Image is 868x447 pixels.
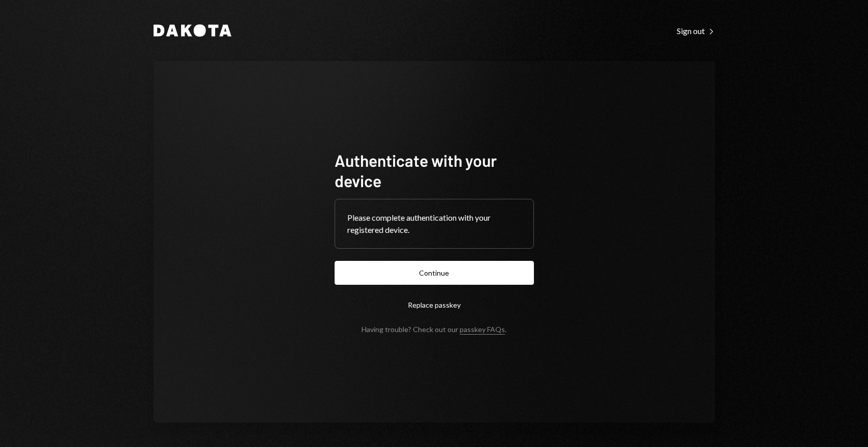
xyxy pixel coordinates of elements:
[347,212,521,236] div: Please complete authentication with your registered device.
[335,150,534,191] h1: Authenticate with your device
[460,325,505,335] a: passkey FAQs
[362,325,506,334] div: Having trouble? Check out our .
[677,26,715,36] div: Sign out
[335,293,534,317] button: Replace passkey
[335,261,534,285] button: Continue
[677,25,715,36] a: Sign out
